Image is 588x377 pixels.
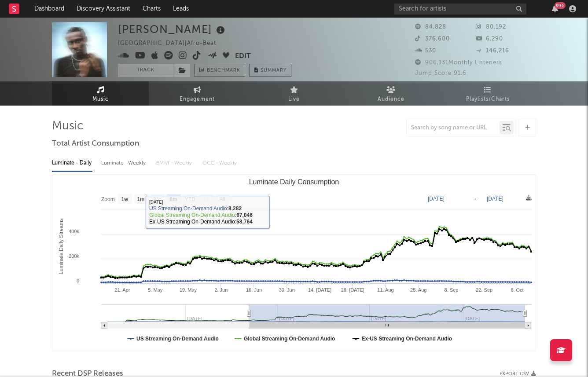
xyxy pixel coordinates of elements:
[246,287,262,293] text: 16. Jun
[466,94,510,105] span: Playlists/Charts
[246,81,342,106] a: Live
[52,81,149,106] a: Music
[195,64,245,77] a: Benchmark
[52,156,92,171] div: Luminate - Daily
[148,287,163,293] text: 5. May
[101,196,115,202] text: Zoom
[118,22,227,37] div: [PERSON_NAME]
[410,287,426,293] text: 25. Aug
[279,287,295,293] text: 30. Jun
[394,4,526,15] input: Search for artists
[92,94,109,105] span: Music
[207,66,240,76] span: Benchmark
[511,287,523,293] text: 6. Oct
[288,94,300,105] span: Live
[69,253,79,259] text: 200k
[244,336,335,342] text: Global Streaming On-Demand Audio
[101,156,147,171] div: Luminate - Weekly
[377,287,393,293] text: 11. Aug
[180,94,215,105] span: Engagement
[69,229,79,234] text: 400k
[552,5,558,12] button: 99+
[185,196,195,202] text: YTD
[415,70,467,76] span: Jump Score: 91.6
[378,94,404,105] span: Audience
[169,196,177,202] text: 6m
[445,287,459,293] text: 8. Sep
[137,196,145,202] text: 1m
[415,24,446,30] span: 84,828
[407,124,500,132] input: Search by song name or URL
[428,196,445,202] text: [DATE]
[77,278,79,283] text: 0
[476,36,503,42] span: 6,290
[115,287,130,293] text: 21. Apr
[472,196,477,202] text: →
[235,51,251,62] button: Edit
[476,24,506,30] span: 80,192
[214,287,228,293] text: 2. Jun
[118,38,226,49] div: [GEOGRAPHIC_DATA] | Afro-Beat
[118,64,173,77] button: Track
[308,287,331,293] text: 14. [DATE]
[180,287,197,293] text: 19. May
[341,287,364,293] text: 28. [DATE]
[136,336,219,342] text: US Streaming On-Demand Audio
[52,139,139,149] span: Total Artist Consumption
[249,178,339,186] text: Luminate Daily Consumption
[476,287,492,293] text: 22. Sep
[149,81,246,106] a: Engagement
[121,196,129,202] text: 1w
[261,68,287,73] span: Summary
[439,81,536,106] a: Playlists/Charts
[58,218,64,274] text: Luminate Daily Streams
[500,371,536,377] button: Export CSV
[52,175,536,351] svg: Luminate Daily Consumption
[154,196,161,202] text: 3m
[219,196,225,202] text: All
[415,60,502,66] span: 906,131 Monthly Listeners
[555,2,566,9] div: 99 +
[476,48,509,54] span: 146,216
[203,196,209,202] text: 1y
[415,48,436,54] span: 530
[362,336,452,342] text: Ex-US Streaming On-Demand Audio
[342,81,439,106] a: Audience
[415,36,450,42] span: 376,600
[487,196,503,202] text: [DATE]
[250,64,291,77] button: Summary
